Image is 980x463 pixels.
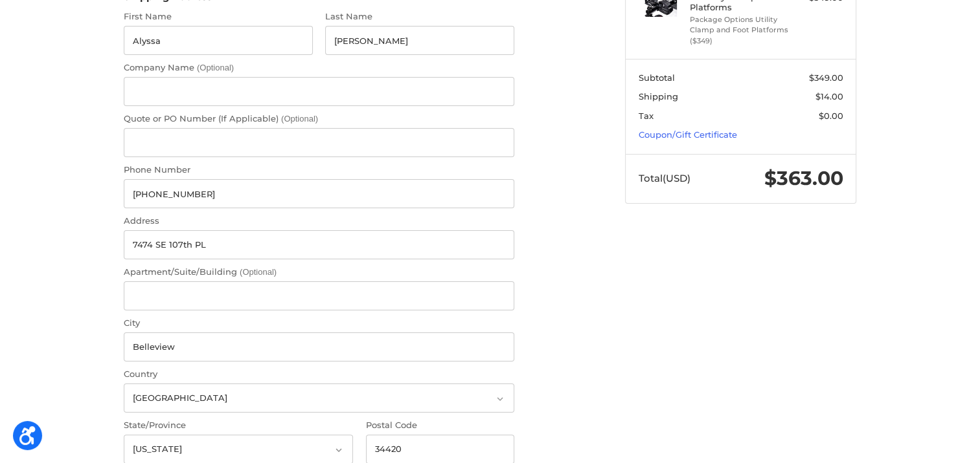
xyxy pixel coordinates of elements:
label: Last Name [325,10,514,23]
a: Coupon/Gift Certificate [639,129,737,140]
small: (Optional) [240,267,277,277]
span: $0.00 [819,111,843,121]
label: Address [124,215,514,228]
label: City [124,317,514,330]
label: State/Province [124,419,353,432]
small: (Optional) [281,114,318,124]
small: (Optional) [197,63,234,72]
span: Subtotal [639,72,675,83]
label: Phone Number [124,164,514,177]
span: Shipping [639,91,678,102]
label: Apartment/Suite/Building [124,266,514,279]
label: Postal Code [366,419,515,432]
span: Tax [639,111,654,121]
label: Company Name [124,61,514,74]
span: $363.00 [764,166,843,190]
span: $14.00 [815,91,843,102]
li: Package Options Utility Clamp and Foot Platforms ($349) [690,14,789,47]
span: Total (USD) [639,172,690,184]
span: $349.00 [809,72,843,83]
label: First Name [124,10,313,23]
label: Country [124,368,514,381]
label: Quote or PO Number (If Applicable) [124,113,514,125]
